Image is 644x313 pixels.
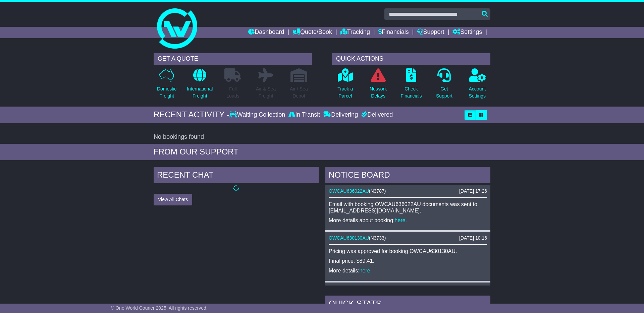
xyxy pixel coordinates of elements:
div: No bookings found [154,133,490,141]
div: ( ) [329,235,487,241]
a: NetworkDelays [369,68,387,103]
span: N3787 [371,188,384,194]
p: Air & Sea Freight [256,85,276,100]
a: Support [417,27,444,38]
div: GET A QUOTE [154,53,312,65]
div: RECENT ACTIVITY - [154,110,229,120]
a: here [395,217,406,223]
a: CheckFinancials [400,68,422,103]
a: here [360,268,370,273]
p: Track a Parcel [337,85,353,100]
a: Quote/Book [292,27,332,38]
div: NOTICE BOARD [325,167,490,185]
p: Email with booking OWCAU636022AU documents was sent to [EMAIL_ADDRESS][DOMAIN_NAME]. [329,201,487,214]
div: Delivering [322,111,360,119]
button: View All Chats [154,194,192,205]
a: Settings [452,27,482,38]
div: Waiting Collection [229,111,287,119]
a: InternationalFreight [186,68,213,103]
p: International Freight [187,85,213,100]
a: OWCAU630130AU [329,235,369,241]
p: Final price: $89.41. [329,258,487,264]
div: [DATE] 10:16 [459,235,487,241]
p: More details about booking: . [329,217,487,224]
p: Pricing was approved for booking OWCAU630130AU. [329,248,487,254]
p: Account Settings [469,85,486,100]
a: DomesticFreight [157,68,177,103]
a: Tracking [340,27,370,38]
p: Air / Sea Depot [290,85,308,100]
div: [DATE] 17:26 [459,188,487,194]
div: QUICK ACTIONS [332,53,490,65]
p: Get Support [436,85,452,100]
p: More details: . [329,267,487,274]
p: Network Delays [370,85,387,100]
p: Full Loads [224,85,241,100]
div: Delivered [360,111,393,119]
a: AccountSettings [469,68,486,103]
p: Domestic Freight [157,85,176,100]
a: GetSupport [436,68,453,103]
a: Financials [378,27,409,38]
a: Dashboard [248,27,284,38]
p: Check Financials [401,85,422,100]
div: In Transit [287,111,322,119]
div: FROM OUR SUPPORT [154,147,490,157]
a: OWCAU636022AU [329,188,369,194]
span: © One World Courier 2025. All rights reserved. [111,305,208,311]
div: ( ) [329,188,487,194]
a: Track aParcel [337,68,353,103]
div: RECENT CHAT [154,167,319,185]
span: N3733 [371,235,384,241]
